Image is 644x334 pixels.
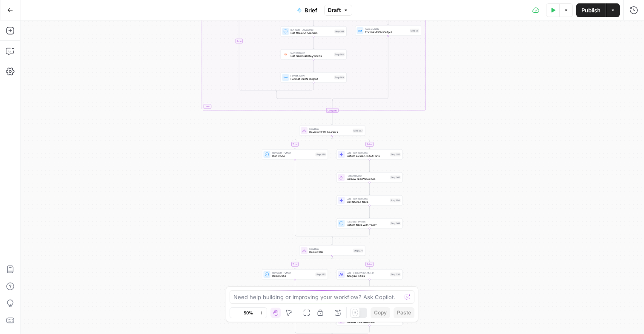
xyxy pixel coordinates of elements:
span: Condition [309,127,351,131]
div: Step 270 [316,153,326,157]
g: Edge from step_279-conditional-end to step_216-conditional-end [276,91,332,101]
div: Step 267 [353,129,363,133]
span: SEO Research [290,51,332,54]
div: Step 232 [390,273,401,277]
span: Return table with "Yes" [347,223,388,227]
div: Step 268 [390,222,401,226]
button: Publish [576,3,606,17]
div: Complete [299,108,365,113]
span: Run Code · Python [347,220,388,223]
div: LLM · Gemini 2.5 ProReturn a clean list of H2'sStep 255 [336,149,402,160]
div: Step 283 [334,76,345,80]
span: LLM · Gemini 2.5 Pro [347,197,388,200]
div: Step 284 [390,199,401,203]
span: Draft [328,6,341,14]
span: Copy [374,309,387,317]
div: LLM · Gemini 2.5 ProGet filtered tableStep 284 [336,195,402,206]
g: Edge from step_284 to step_268 [369,206,370,218]
span: Get title and headers [290,31,333,35]
g: Edge from step_255 to step_265 [369,160,370,172]
div: SEO ResearchGet Semrush KeywordsStep 282 [281,49,347,60]
g: Edge from step_268 to step_267-conditional-end [332,228,370,238]
g: Edge from step_280 to step_281 [313,14,314,26]
span: Brief [305,6,317,14]
span: LLM · [PERSON_NAME] 4.1 [347,271,388,274]
button: Draft [324,5,352,16]
g: Edge from step_267-conditional-end to step_271 [332,237,333,246]
img: ey5lt04xp3nqzrimtu8q5fsyor3u [283,53,287,57]
span: Condition [309,247,351,251]
span: Get filtered table [347,200,388,204]
div: Step 272 [316,273,326,277]
div: Run Code · JavaScriptGet title and headersStep 281 [281,26,347,37]
g: Edge from step_232 to step_233 [369,280,370,292]
span: Format JSON Output [290,77,332,81]
span: Review SERP headers [309,130,351,134]
span: LLM · Gemini 2.5 Pro [347,151,388,154]
div: Run Code · PythonReturn titleStep 272 [262,269,328,280]
span: Format JSON [365,27,408,31]
span: 50% [244,309,253,316]
span: Publish [581,6,601,14]
span: Run Code [272,154,314,158]
span: Human Review [347,174,388,177]
button: Copy [371,307,390,318]
div: Complete [326,108,339,113]
div: Run Code · PythonRun CodeStep 270 [262,149,328,160]
span: Format JSON Output [365,30,408,34]
button: Brief [292,3,322,17]
g: Edge from step_89-iteration-end to step_267 [332,113,333,125]
g: Edge from step_265 to step_284 [369,183,370,195]
div: Step 281 [334,30,345,34]
span: Get Semrush Keywords [290,54,332,58]
g: Edge from step_267 to step_255 [332,136,370,149]
g: Edge from step_283 to step_279-conditional-end [276,83,314,92]
div: ConditionReview SERP headersStep 267 [299,126,365,136]
span: Run Code · Python [272,271,314,274]
div: Step 265 [390,176,401,180]
g: Edge from step_270 to step_267-conditional-end [295,160,333,238]
span: Analyze Titles [347,274,388,278]
g: Edge from step_267 to step_270 [294,136,332,149]
div: Step 96 [410,29,419,33]
span: Return title [272,274,314,278]
g: Edge from step_281 to step_282 [313,37,314,49]
span: Run Code · Python [272,151,314,154]
div: Step 282 [334,53,345,57]
div: Run Code · PythonReturn table with "Yes"Step 268 [336,218,402,228]
span: Run Code · JavaScript [290,28,333,31]
span: Format JSON [290,74,332,77]
g: Edge from step_96 to step_216-conditional-end [332,36,388,101]
span: Return a clean list of H2's [347,154,388,158]
div: Step 271 [353,249,363,253]
div: Format JSONFormat JSON OutputStep 283 [281,72,347,83]
div: ConditionReturn titleStep 271 [299,246,365,256]
div: Human ReviewReview SERP SourcesStep 265 [336,172,402,183]
g: Edge from step_197 to step_96 [388,13,389,25]
span: Return title [309,250,351,254]
g: Edge from step_271 to step_272 [294,256,332,269]
g: Edge from step_271 to step_232 [332,256,370,269]
div: LLM · [PERSON_NAME] 4.1Analyze TitlesStep 232 [336,269,402,280]
span: Paste [397,309,411,317]
div: Step 255 [390,153,401,157]
div: Format JSONFormat JSON OutputStep 96 [355,26,421,36]
span: Review SERP Sources [347,177,388,181]
button: Paste [394,307,414,318]
g: Edge from step_282 to step_283 [313,60,314,72]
